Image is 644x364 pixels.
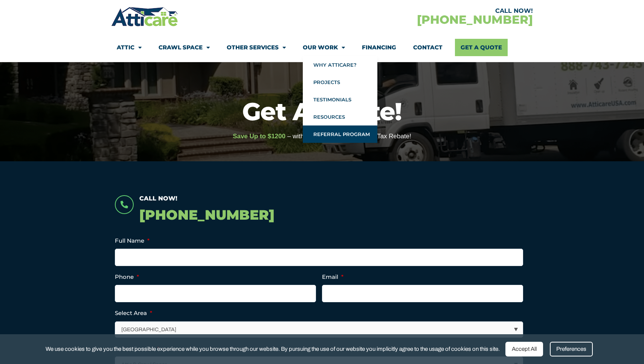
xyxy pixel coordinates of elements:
[117,39,142,56] a: Attic
[413,39,443,56] a: Contact
[322,273,343,281] label: Email
[303,56,377,143] ul: Our Work
[115,237,150,245] label: Full Name
[322,8,533,14] div: CALL NOW!
[159,39,210,56] a: Crawl Space
[117,39,527,56] nav: Menu
[139,195,177,202] span: Call Now!
[303,125,377,143] a: Referral Program
[550,342,593,356] div: Preferences
[115,273,139,281] label: Phone
[46,344,500,354] span: We use cookies to give you the best possible experience while you browse through our website. By ...
[303,91,377,108] a: Testimonials
[505,342,543,356] div: Accept All
[115,309,152,317] label: Select Area
[4,99,640,124] h1: Get A Quote!
[303,108,377,125] a: Resources
[303,56,377,73] a: Why Atticare?
[227,39,286,56] a: Other Services
[362,39,396,56] a: Financing
[303,39,345,56] a: Our Work
[233,133,285,140] span: Save Up to $1200
[287,133,411,140] span: – with Home Efficiency Federal Tax Rebate!
[455,39,508,56] a: Get A Quote
[303,73,377,91] a: Projects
